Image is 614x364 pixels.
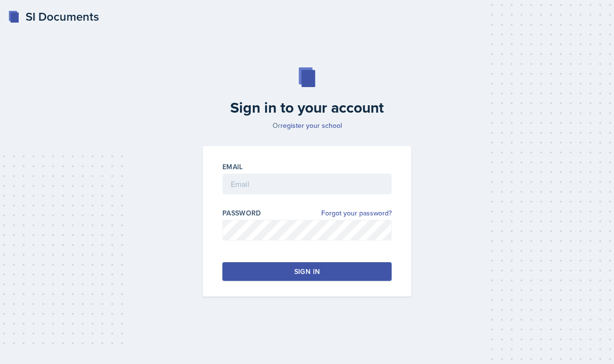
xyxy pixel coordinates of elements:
label: Email [222,162,243,172]
a: register your school [280,121,342,130]
input: Email [222,174,392,194]
a: SI Documents [8,8,99,26]
label: Password [222,208,261,218]
h2: Sign in to your account [197,99,417,117]
button: Sign in [222,262,392,281]
div: Sign in [294,267,320,276]
a: Forgot your password? [321,208,392,218]
p: Or [197,121,417,130]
